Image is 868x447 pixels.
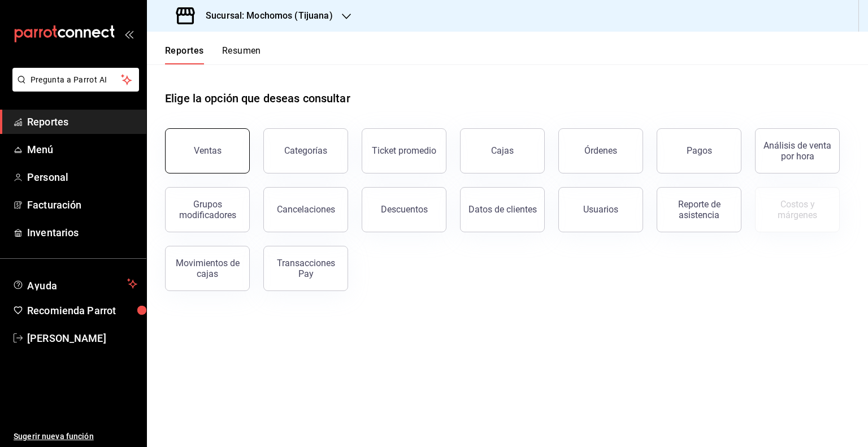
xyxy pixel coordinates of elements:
div: Movimientos de cajas [172,258,242,279]
div: Transacciones Pay [271,258,341,279]
span: Ayuda [27,277,123,290]
button: Órdenes [558,128,643,173]
button: Movimientos de cajas [165,246,250,291]
button: Cancelaciones [263,187,348,232]
div: navigation tabs [165,45,261,64]
span: Reportes [27,114,137,129]
span: Facturación [27,197,137,212]
div: Grupos modificadores [172,199,242,220]
button: open_drawer_menu [124,29,133,38]
div: Categorías [284,145,327,156]
div: Datos de clientes [468,204,537,215]
button: Reportes [165,45,204,64]
span: [PERSON_NAME] [27,331,137,346]
button: Categorías [263,128,348,173]
div: Usuarios [583,204,618,215]
button: Descuentos [362,187,446,232]
div: Descuentos [381,204,428,215]
span: Personal [27,170,137,185]
span: Recomienda Parrot [27,303,137,318]
button: Pagos [657,128,741,173]
button: Ticket promedio [362,128,446,173]
span: Pregunta a Parrot AI [31,74,121,86]
button: Ventas [165,128,250,173]
div: Reporte de asistencia [664,199,734,220]
div: Análisis de venta por hora [762,140,832,162]
span: Menú [27,142,137,157]
button: Reporte de asistencia [657,187,741,232]
div: Pagos [687,145,712,156]
div: Ticket promedio [372,145,436,156]
div: Costos y márgenes [762,199,832,220]
div: Ventas [194,145,222,156]
button: Análisis de venta por hora [755,128,840,173]
button: Cajas [460,128,545,173]
div: Órdenes [584,145,617,156]
button: Resumen [222,45,261,64]
button: Pregunta a Parrot AI [12,68,139,92]
h1: Elige la opción que deseas consultar [165,90,350,107]
div: Cajas [491,145,514,156]
button: Usuarios [558,187,643,232]
button: Datos de clientes [460,187,545,232]
span: Sugerir nueva función [14,431,137,442]
button: Grupos modificadores [165,187,250,232]
div: Cancelaciones [277,204,335,215]
button: Transacciones Pay [263,246,348,291]
h3: Sucursal: Mochomos (Tijuana) [197,9,333,23]
span: Inventarios [27,225,137,240]
a: Pregunta a Parrot AI [8,82,139,94]
button: Contrata inventarios para ver este reporte [755,187,840,232]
